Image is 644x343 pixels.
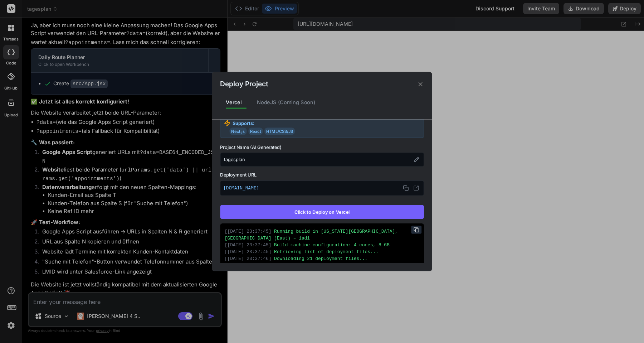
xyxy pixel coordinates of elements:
[220,79,268,90] h2: Deploy Project
[401,184,411,193] button: Copy URL
[264,128,295,135] span: HTML/CSS/JS
[220,171,424,178] label: Deployment URL
[225,228,419,242] div: Running build in [US_STATE][GEOGRAPHIC_DATA], [GEOGRAPHIC_DATA] (East) – iad1
[411,184,421,193] button: Open in new tab
[413,155,420,163] button: Edit project name
[251,95,321,110] div: NodeJS (Coming Soon)
[225,262,419,276] div: Restored build cache from previous deployment (HDmncpN5xxGUeKKUiybR1BAYXSLb)
[220,95,248,110] div: Vercel
[225,229,272,234] span: [ [DATE] 23:37:45 ]
[225,248,419,255] div: Retrieving list of deployment files...
[225,242,272,247] span: [ [DATE] 23:37:45 ]
[230,128,247,135] span: Next.js
[248,128,263,135] span: React
[223,184,421,193] p: [DOMAIN_NAME]
[225,242,419,248] div: Build machine configuration: 4 cores, 8 GB
[225,250,272,255] span: [ [DATE] 23:37:45 ]
[220,152,424,166] div: tagesplan
[225,255,419,262] div: Downloading 21 deployment files...
[233,120,255,126] strong: Supports:
[220,205,424,219] button: Click to Deploy on Vercel
[411,226,422,233] button: Copy URL
[220,144,424,150] label: Project Name (AI Generated)
[225,256,272,261] span: [ [DATE] 23:37:46 ]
